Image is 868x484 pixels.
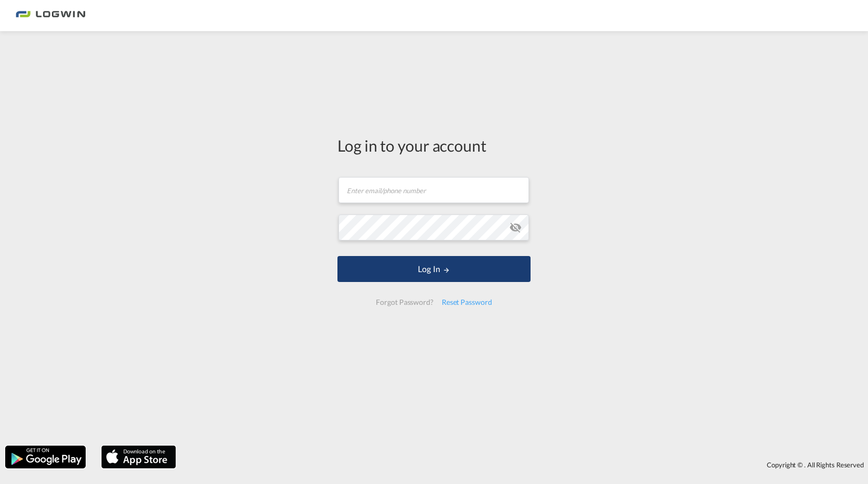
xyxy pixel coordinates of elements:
[338,177,529,203] input: Enter email/phone number
[509,221,522,234] md-icon: icon-eye-off
[438,293,496,312] div: Reset Password
[4,445,87,469] img: google.png
[100,445,177,469] img: apple.png
[337,135,531,156] div: Log in to your account
[337,256,531,282] button: LOGIN
[16,4,86,28] img: bc73a0e0d8c111efacd525e4c8ad7d32.png
[372,293,437,312] div: Forgot Password?
[181,456,868,474] div: Copyright © . All Rights Reserved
